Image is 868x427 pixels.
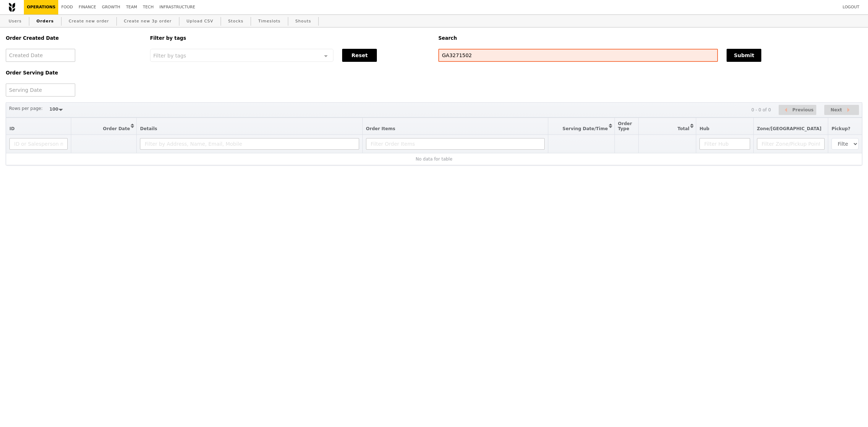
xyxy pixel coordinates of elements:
a: Create new 3p order [121,15,175,28]
a: Orders [34,15,57,28]
input: Filter Order Items [366,138,545,150]
a: Create new order [66,15,112,28]
div: 0 - 0 of 0 [751,107,771,112]
label: Rows per page: [9,105,43,112]
span: Pickup? [831,126,850,131]
span: Hub [699,126,709,131]
button: Submit [727,49,761,62]
h5: Search [438,35,862,41]
img: Grain logo [9,3,15,12]
span: Order Items [366,126,395,131]
button: Previous [779,105,816,115]
input: Search any field [438,49,718,62]
span: Previous [792,106,814,114]
span: Filter by tags [153,52,186,59]
h5: Filter by tags [150,35,430,41]
span: ID [9,126,14,131]
input: Filter Hub [699,138,750,150]
a: Users [6,15,25,28]
button: Reset [342,49,377,62]
div: No data for table [9,157,859,162]
input: ID or Salesperson name [9,138,68,150]
button: Next [824,105,859,115]
a: Shouts [293,15,314,28]
a: Timeslots [255,15,283,28]
input: Filter by Address, Name, Email, Mobile [140,138,359,150]
span: Next [830,106,842,114]
input: Filter Zone/Pickup Point [757,138,825,150]
span: Details [140,126,157,131]
h5: Order Created Date [6,35,141,41]
a: Upload CSV [184,15,216,28]
a: Stocks [225,15,246,28]
span: Order Type [618,121,632,131]
input: Created Date [6,49,75,62]
h5: Order Serving Date [6,70,141,76]
input: Serving Date [6,84,75,97]
span: Zone/[GEOGRAPHIC_DATA] [757,126,822,131]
